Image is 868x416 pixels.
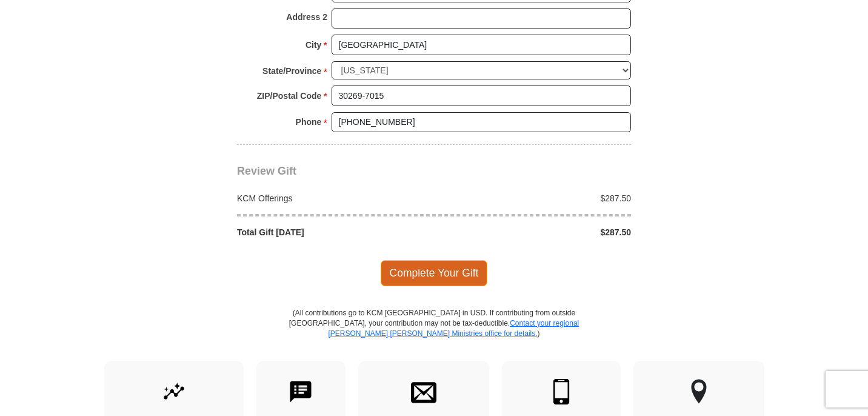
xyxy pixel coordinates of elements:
strong: Address 2 [286,8,327,25]
strong: ZIP/Postal Code [257,87,322,104]
img: text-to-give.svg [288,379,313,404]
img: other-region [690,379,707,404]
p: (All contributions go to KCM [GEOGRAPHIC_DATA] in USD. If contributing from outside [GEOGRAPHIC_D... [289,308,579,361]
strong: State/Province [262,62,321,79]
img: give-by-stock.svg [161,379,187,404]
div: Total Gift [DATE] [231,226,435,238]
img: envelope.svg [411,379,436,404]
div: $287.50 [434,226,638,238]
span: Complete Your Gift [381,260,488,286]
div: KCM Offerings [231,192,435,204]
img: mobile.svg [549,379,574,404]
a: Contact your regional [PERSON_NAME] [PERSON_NAME] Ministries office for details. [328,319,579,338]
span: Review Gift [237,165,296,177]
strong: Phone [296,113,322,130]
div: $287.50 [434,192,638,204]
strong: City [305,36,321,53]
